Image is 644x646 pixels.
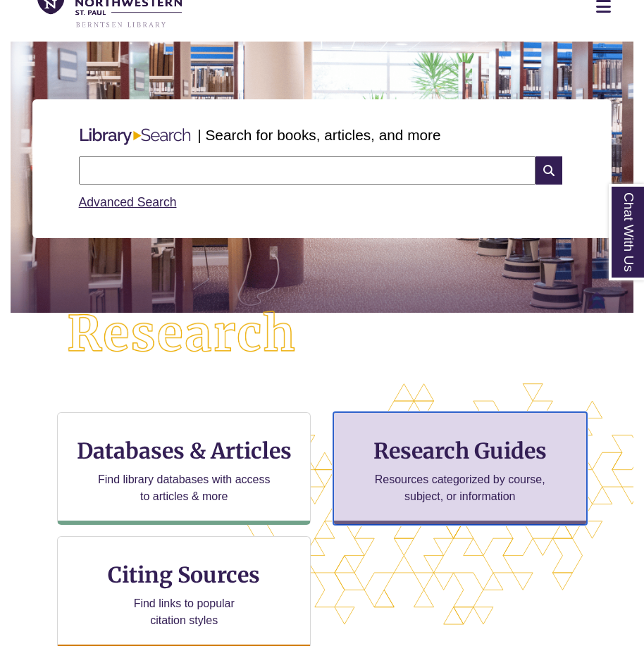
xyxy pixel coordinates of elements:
[57,412,311,525] a: Databases & Articles Find library databases with access to articles & more
[42,285,322,383] img: Research
[79,195,177,209] a: Advanced Search
[69,437,299,464] h3: Databases & Articles
[92,471,276,505] p: Find library databases with access to articles & more
[345,437,575,464] h3: Research Guides
[73,123,198,151] img: Libary Search
[588,291,640,310] a: Back to Top
[368,471,552,505] p: Resources categorized by course, subject, or information
[98,561,270,588] h3: Citing Sources
[333,412,587,525] a: Research Guides Resources categorized by course, subject, or information
[197,124,440,146] p: | Search for books, articles, and more
[116,595,253,629] p: Find links to popular citation styles
[535,156,562,185] i: Search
